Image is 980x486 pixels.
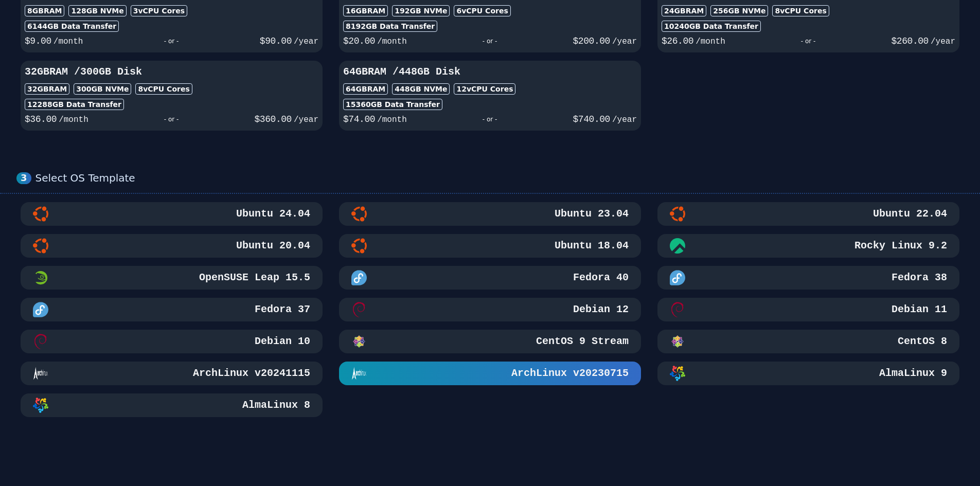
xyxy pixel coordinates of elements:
[35,172,964,185] div: Select OS Template
[21,202,323,226] button: Ubuntu 24.04Ubuntu 24.04
[294,115,318,124] span: /year
[343,83,388,95] div: 64GB RAM
[191,366,310,381] h3: ArchLinux v20241115
[197,271,310,285] h3: OpenSUSE Leap 15.5
[74,83,131,95] div: 300 GB NVMe
[407,34,573,48] div: - or -
[339,330,641,353] button: CentOS 9 StreamCentOS 9 Stream
[509,366,629,381] h3: ArchLinux v20230715
[662,36,693,46] span: $ 26.00
[339,362,641,385] button: ArchLinux v20230715ArchLinux v20230715
[343,99,442,110] div: 15360 GB Data Transfer
[343,36,375,46] span: $ 20.00
[670,366,685,381] img: AlmaLinux 9
[135,83,192,95] div: 8 vCPU Cores
[343,21,437,32] div: 8192 GB Data Transfer
[571,271,629,285] h3: Fedora 40
[25,83,69,95] div: 32GB RAM
[657,202,959,226] button: Ubuntu 22.04Ubuntu 22.04
[54,37,83,46] span: /month
[931,37,955,46] span: /year
[343,65,637,79] h3: 64GB RAM / 448 GB Disk
[407,112,573,127] div: - or -
[131,5,187,16] div: 3 vCPU Cores
[454,83,515,95] div: 12 vCPU Cores
[351,366,367,381] img: ArchLinux v20230715
[573,36,610,46] span: $ 200.00
[343,114,375,124] span: $ 74.00
[573,114,610,124] span: $ 740.00
[351,206,367,222] img: Ubuntu 23.04
[351,238,367,254] img: Ubuntu 18.04
[710,5,768,16] div: 256 GB NVMe
[657,330,959,353] button: CentOS 8CentOS 8
[657,298,959,321] button: Debian 11Debian 11
[21,362,323,385] button: ArchLinux v20241115ArchLinux v20241115
[852,239,947,253] h3: Rocky Linux 9.2
[33,366,48,381] img: ArchLinux v20241115
[234,239,310,253] h3: Ubuntu 20.04
[339,202,641,226] button: Ubuntu 23.04Ubuntu 23.04
[670,206,685,222] img: Ubuntu 22.04
[377,37,407,46] span: /month
[25,114,57,124] span: $ 36.00
[670,238,685,254] img: Rocky Linux 9.2
[454,5,510,16] div: 6 vCPU Cores
[351,334,367,349] img: CentOS 9 Stream
[33,206,48,222] img: Ubuntu 24.04
[339,61,641,131] button: 64GBRAM /448GB Disk64GBRAM448GB NVMe12vCPU Cores15360GB Data Transfer$74.00/month- or -$740.00/year
[21,330,323,353] button: Debian 10Debian 10
[16,172,31,184] div: 3
[21,61,323,131] button: 32GBRAM /300GB Disk32GBRAM300GB NVMe8vCPU Cores12288GB Data Transfer$36.00/month- or -$360.00/year
[377,115,407,124] span: /month
[240,398,310,412] h3: AlmaLinux 8
[534,334,629,349] h3: CentOS 9 Stream
[725,34,892,48] div: - or -
[33,270,48,285] img: OpenSUSE Leap 15.5 Minimal
[612,115,637,124] span: /year
[253,302,310,317] h3: Fedora 37
[260,36,292,46] span: $ 90.00
[339,266,641,290] button: Fedora 40Fedora 40
[351,302,367,317] img: Debian 12
[25,36,51,46] span: $ 9.00
[892,36,929,46] span: $ 260.00
[255,114,292,124] span: $ 360.00
[68,5,126,16] div: 128 GB NVMe
[657,266,959,290] button: Fedora 38Fedora 38
[351,270,367,285] img: Fedora 40
[662,5,706,16] div: 24GB RAM
[896,334,947,349] h3: CentOS 8
[571,302,629,317] h3: Debian 12
[553,207,629,221] h3: Ubuntu 23.04
[25,5,64,16] div: 8GB RAM
[21,298,323,321] button: Fedora 37Fedora 37
[339,234,641,258] button: Ubuntu 18.04Ubuntu 18.04
[83,34,259,48] div: - or -
[662,21,761,32] div: 10240 GB Data Transfer
[670,302,685,317] img: Debian 11
[25,65,318,79] h3: 32GB RAM / 300 GB Disk
[33,238,48,254] img: Ubuntu 20.04
[33,334,48,349] img: Debian 10
[343,5,388,16] div: 16GB RAM
[21,266,323,290] button: OpenSUSE Leap 15.5 MinimalOpenSUSE Leap 15.5
[21,393,323,417] button: AlmaLinux 8AlmaLinux 8
[33,302,48,317] img: Fedora 37
[59,115,88,124] span: /month
[889,302,947,317] h3: Debian 11
[253,334,310,349] h3: Debian 10
[339,298,641,321] button: Debian 12Debian 12
[88,112,255,127] div: - or -
[670,270,685,285] img: Fedora 38
[877,366,947,381] h3: AlmaLinux 9
[657,234,959,258] button: Rocky Linux 9.2Rocky Linux 9.2
[871,207,947,221] h3: Ubuntu 22.04
[696,37,725,46] span: /month
[670,334,685,349] img: CentOS 8
[657,362,959,385] button: AlmaLinux 9AlmaLinux 9
[33,398,48,413] img: AlmaLinux 8
[553,239,629,253] h3: Ubuntu 18.04
[889,271,947,285] h3: Fedora 38
[294,37,318,46] span: /year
